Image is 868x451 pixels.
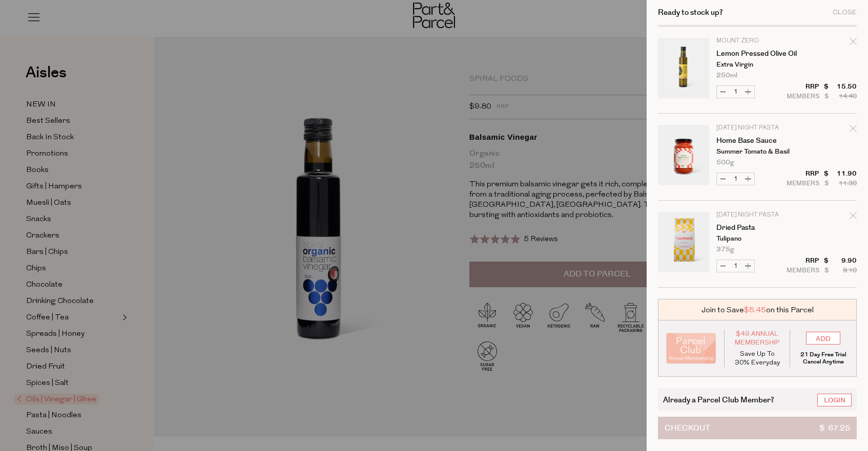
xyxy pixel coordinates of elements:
h2: Ready to stock up? [658,9,723,16]
a: Login [817,394,852,406]
p: Summer Tomato & Basil [716,148,796,155]
p: [DATE] Night Pasta [716,212,796,218]
p: [DATE] Night Pasta [716,125,796,131]
div: Remove Lemon Pressed Olive Oil [850,36,857,50]
span: $ 67.25 [819,417,850,439]
a: Dried Pasta [716,224,796,231]
div: Close [833,9,857,16]
span: $49 Annual Membership [732,330,782,347]
span: $5.45 [744,305,766,315]
div: Remove Home Base Sauce [850,123,857,137]
span: Already a Parcel Club Member? [663,394,774,405]
p: Save Up To 30% Everyday [732,350,782,367]
button: Checkout$ 67.25 [658,417,857,439]
p: Extra Virgin [716,61,796,68]
p: 21 Day Free Trial Cancel Anytime [798,351,849,366]
span: 375g [716,246,734,253]
span: Checkout [665,417,710,439]
p: Mount Zero [716,38,796,44]
a: Home Base Sauce [716,137,796,144]
input: QTY Home Base Sauce [729,173,742,185]
input: QTY Dried Pasta [729,260,742,272]
p: Tulipano [716,235,796,242]
a: Lemon Pressed Olive Oil [716,50,796,57]
span: 500g [716,159,734,166]
span: 250ml [716,72,737,79]
input: ADD [806,332,840,345]
div: Remove Dried Pasta [850,210,857,224]
div: Join to Save on this Parcel [658,299,857,320]
input: QTY Lemon Pressed Olive Oil [729,86,742,98]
